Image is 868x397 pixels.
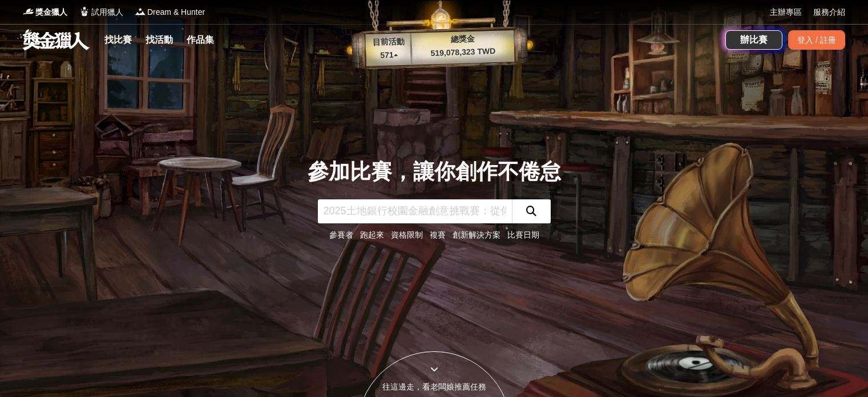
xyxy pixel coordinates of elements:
a: 找活動 [141,32,177,48]
p: 總獎金 [411,31,514,47]
a: 比賽日期 [507,230,539,239]
a: 創新解決方案 [453,230,500,239]
p: 519,078,323 TWD [411,45,515,60]
img: Logo [79,6,90,17]
p: 571 ▴ [366,49,412,62]
a: 主辦專區 [770,6,802,18]
span: Dream & Hunter [147,6,205,18]
a: LogoDream & Hunter [135,6,205,18]
p: 目前活動 [365,35,411,49]
div: 參加比賽，讓你創作不倦怠 [308,156,561,188]
span: 試用獵人 [91,6,123,18]
a: 跑起來 [360,230,384,239]
a: 服務介紹 [813,6,845,18]
a: 資格限制 [391,230,423,239]
a: 找比賽 [100,32,136,48]
a: 作品集 [182,32,219,48]
input: 2025土地銀行校園金融創意挑戰賽：從你出發 開啟智慧金融新頁 [318,199,512,223]
a: Logo試用獵人 [79,6,123,18]
a: 複賽 [430,230,446,239]
img: Logo [23,6,34,17]
a: Logo獎金獵人 [23,6,67,18]
a: 辦比賽 [725,30,782,50]
a: 參賽者 [329,230,353,239]
div: 登入 / 註冊 [788,30,845,50]
img: Logo [135,6,146,17]
div: 往這邊走，看老闆娘推薦任務 [358,381,511,393]
span: 獎金獵人 [35,6,67,18]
